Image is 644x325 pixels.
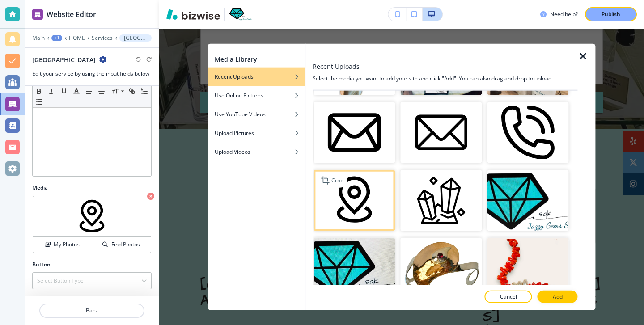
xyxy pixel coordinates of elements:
p: Add [553,293,563,301]
p: [GEOGRAPHIC_DATA] [124,35,147,41]
h3: Need help? [550,10,578,18]
button: +1 [51,35,62,41]
h3: Recent Uploads [313,61,360,71]
button: Add [538,291,578,303]
img: editor icon [32,9,43,20]
h4: Select Button Type [37,277,84,285]
h2: Media [32,184,152,192]
button: Services [92,35,113,41]
button: Use Online Pictures [208,86,305,105]
button: [GEOGRAPHIC_DATA] [119,34,152,42]
h4: Use YouTube Videos [215,110,266,118]
button: Main [32,35,45,41]
h2: Media Library [215,54,257,63]
p: Cancel [500,293,517,301]
h4: Upload Pictures [215,129,254,137]
h4: Upload Videos [215,148,250,156]
button: Back [39,304,144,318]
button: HOME [69,35,85,41]
button: Upload Videos [208,142,305,161]
h4: Recent Uploads [215,72,254,80]
img: Your Logo [228,8,252,21]
button: Publish [585,7,637,21]
h2: [GEOGRAPHIC_DATA] [32,55,96,64]
h2: Button [32,261,51,269]
button: Find Photos [92,237,151,253]
button: Upload Pictures [208,123,305,142]
h3: Edit your service by using the input fields below [32,70,152,78]
button: Cancel [485,291,532,303]
button: Use YouTube Videos [208,105,305,123]
button: Recent Uploads [208,67,305,86]
button: My Photos [33,237,92,253]
p: Crop [331,177,343,185]
p: Back [40,307,144,315]
div: My PhotosFind Photos [32,195,152,253]
h4: My Photos [54,241,80,249]
img: Bizwise Logo [166,9,220,20]
h2: Website Editor [47,9,96,20]
p: Publish [602,10,620,18]
h4: Select the media you want to add your site and click "Add". You can also drag and drop to upload. [313,74,577,82]
h4: Find Photos [111,241,140,249]
div: Crop [317,173,347,188]
h4: Use Online Pictures [215,91,263,99]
